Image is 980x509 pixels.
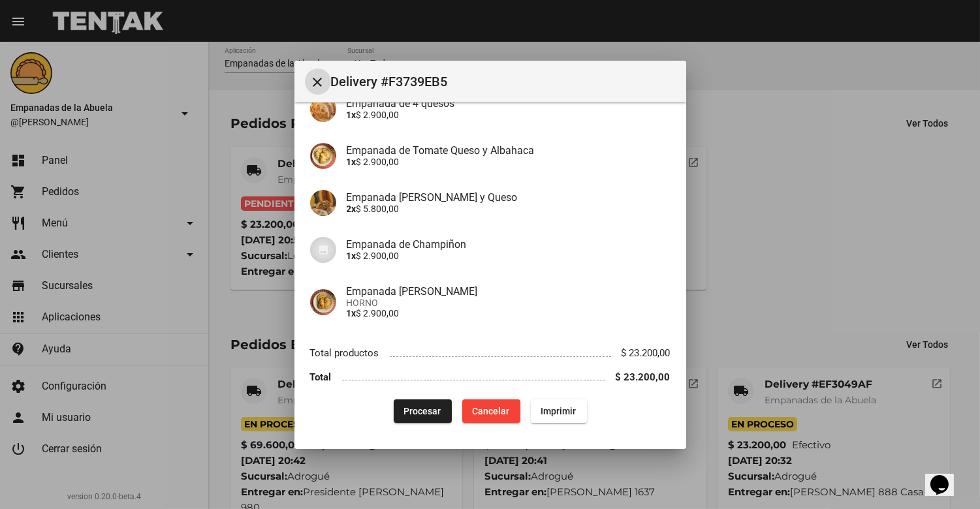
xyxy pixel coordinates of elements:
[531,399,587,423] button: Imprimir
[347,157,356,167] b: 1x
[310,289,336,315] img: f753fea7-0f09-41b3-9a9e-ddb84fc3b359.jpg
[347,110,671,120] p: $ 2.900,00
[347,204,671,214] p: $ 5.800,00
[347,251,356,261] b: 1x
[347,157,671,167] p: $ 2.900,00
[310,237,336,263] img: 07c47add-75b0-4ce5-9aba-194f44787723.jpg
[394,399,452,423] button: Procesar
[347,110,356,120] b: 1x
[310,74,326,90] mat-icon: Cerrar
[347,308,356,318] b: 1x
[347,97,671,110] h4: Empanada de 4 quesos
[331,71,676,92] span: Delivery #F3739EB5
[541,406,577,416] span: Imprimir
[347,238,671,251] h4: Empanada de Champiñon
[404,406,441,416] span: Procesar
[310,190,336,216] img: 63b7378a-f0c8-4df4-8df5-8388076827c7.jpg
[347,204,356,214] b: 2x
[310,143,336,169] img: b2392df3-fa09-40df-9618-7e8db6da82b5.jpg
[347,285,671,298] h4: Empanada [PERSON_NAME]
[925,457,967,496] iframe: chat widget
[310,365,671,389] li: Total $ 23.200,00
[310,341,671,365] li: Total productos $ 23.200,00
[310,96,336,122] img: 363ca94e-5ed4-4755-8df0-ca7d50f4a994.jpg
[347,308,671,318] p: $ 2.900,00
[347,144,671,157] h4: Empanada de Tomate Queso y Albahaca
[347,298,671,308] span: HORNO
[347,191,671,204] h4: Empanada [PERSON_NAME] y Queso
[473,406,510,416] span: Cancelar
[462,399,520,423] button: Cancelar
[347,251,671,261] p: $ 2.900,00
[305,69,331,95] button: Cerrar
